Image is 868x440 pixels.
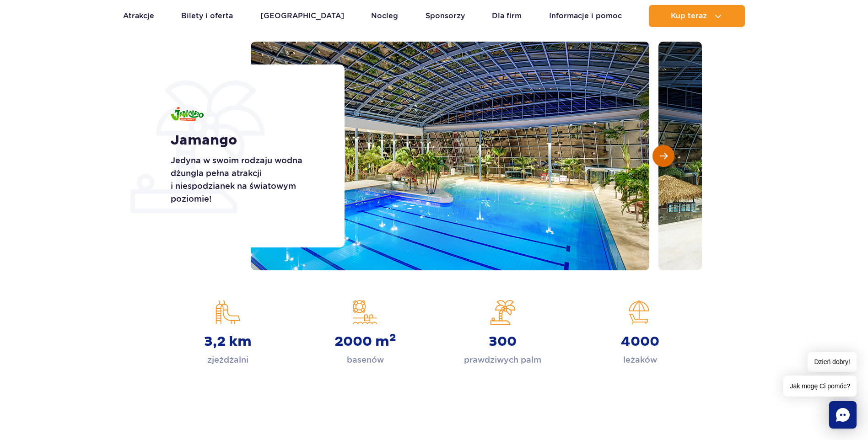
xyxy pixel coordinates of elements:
a: Informacje i pomoc [549,5,622,27]
p: Jedyna w swoim rodzaju wodna dżungla pełna atrakcji i niespodzianek na światowym poziomie! [171,154,324,205]
span: Dzień dobry! [808,352,857,372]
span: Jak mogę Ci pomóc? [783,376,857,397]
a: [GEOGRAPHIC_DATA] [260,5,344,27]
sup: 2 [389,331,396,344]
span: Kup teraz [671,12,707,20]
button: Kup teraz [649,5,745,27]
a: Sponsorzy [426,5,465,27]
a: Bilety i oferta [181,5,233,27]
p: basenów [347,354,384,366]
p: leżaków [623,354,657,366]
strong: 3,2 km [204,333,252,350]
strong: 2000 m [334,333,396,350]
p: prawdziwych palm [464,354,541,366]
strong: 4000 [621,333,659,350]
h1: Jamango [171,132,324,149]
img: Jamango [171,107,204,121]
strong: 300 [489,333,517,350]
a: Nocleg [371,5,398,27]
button: Następny slajd [652,145,674,167]
div: Chat [829,401,857,429]
a: Dla firm [492,5,522,27]
a: Atrakcje [123,5,154,27]
p: zjeżdżalni [207,354,248,366]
